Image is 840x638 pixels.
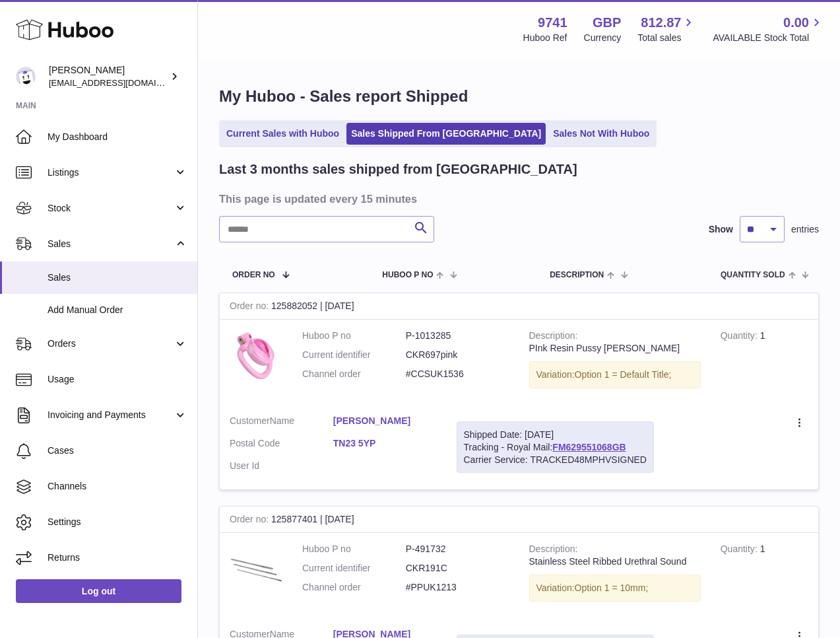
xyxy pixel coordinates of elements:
[641,14,681,32] span: 812.87
[48,304,187,316] span: Add Manual Order
[230,415,270,426] span: Customer
[302,562,406,575] dt: Current identifier
[711,320,818,405] td: 1
[575,369,672,380] span: Option 1 = Default Title;
[548,123,654,145] a: Sales Not With Huboo
[48,131,187,143] span: My Dashboard
[464,454,647,466] div: Carrier Service: TRACKED48MPHVSIGNED
[16,67,36,87] img: ajcmarketingltd@gmail.com
[230,514,271,528] strong: Order no
[464,429,647,441] div: Shipped Date: [DATE]
[230,460,333,472] dt: User Id
[457,421,654,474] div: Tracking - Royal Mail:
[219,160,577,178] h2: Last 3 months sales shipped from [GEOGRAPHIC_DATA]
[48,337,174,350] span: Orders
[529,555,701,568] div: Stainless Steel Ribbed Urethral Sound
[220,507,818,533] div: 125877401 | [DATE]
[16,579,181,603] a: Log out
[48,373,187,386] span: Usage
[48,409,174,421] span: Invoicing and Payments
[302,581,406,594] dt: Channel order
[575,583,649,593] span: Option 1 = 10mm;
[791,223,819,236] span: entries
[593,14,621,32] strong: GBP
[49,64,168,89] div: [PERSON_NAME]
[48,202,174,215] span: Stock
[721,330,760,344] strong: Quantity
[721,271,785,279] span: Quantity Sold
[219,192,816,206] h3: This page is updated every 15 minutes
[48,516,187,528] span: Settings
[219,86,819,107] h1: My Huboo - Sales report Shipped
[333,437,437,450] a: TN23 5YP
[382,271,433,279] span: Huboo P no
[529,342,701,355] div: PInk Resin Pussy [PERSON_NAME]
[637,32,696,44] span: Total sales
[523,32,567,44] div: Huboo Ref
[713,14,824,44] a: 0.00 AVAILABLE Stock Total
[48,444,187,457] span: Cases
[230,437,333,453] dt: Postal Code
[48,238,174,250] span: Sales
[302,368,406,380] dt: Channel order
[713,32,824,44] span: AVAILABLE Stock Total
[711,533,818,618] td: 1
[230,543,282,596] img: stainless-steel-penis-plug-urethral-bead_description-2.jpg
[721,544,760,557] strong: Quantity
[552,442,626,452] a: FM629551068GB
[230,330,282,382] img: 5.jpg
[346,123,546,145] a: Sales Shipped From [GEOGRAPHIC_DATA]
[406,543,509,555] dd: P-491732
[48,480,187,493] span: Channels
[550,271,604,279] span: Description
[783,14,809,32] span: 0.00
[220,293,818,320] div: 125882052 | [DATE]
[48,271,187,284] span: Sales
[49,77,194,88] span: [EMAIL_ADDRESS][DOMAIN_NAME]
[230,301,271,314] strong: Order no
[302,349,406,361] dt: Current identifier
[222,123,344,145] a: Current Sales with Huboo
[302,543,406,555] dt: Huboo P no
[406,562,509,575] dd: CKR191C
[48,551,187,564] span: Returns
[48,166,174,179] span: Listings
[709,223,733,236] label: Show
[406,330,509,342] dd: P-1013285
[333,415,437,427] a: [PERSON_NAME]
[529,575,701,602] div: Variation:
[538,14,567,32] strong: 9741
[529,544,578,557] strong: Description
[584,32,622,44] div: Currency
[406,581,509,594] dd: #PPUK1213
[230,415,333,431] dt: Name
[406,368,509,380] dd: #CCSUK1536
[232,271,275,279] span: Order No
[529,330,578,344] strong: Description
[637,14,696,44] a: 812.87 Total sales
[529,361,701,388] div: Variation:
[406,349,509,361] dd: CKR697pink
[302,330,406,342] dt: Huboo P no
